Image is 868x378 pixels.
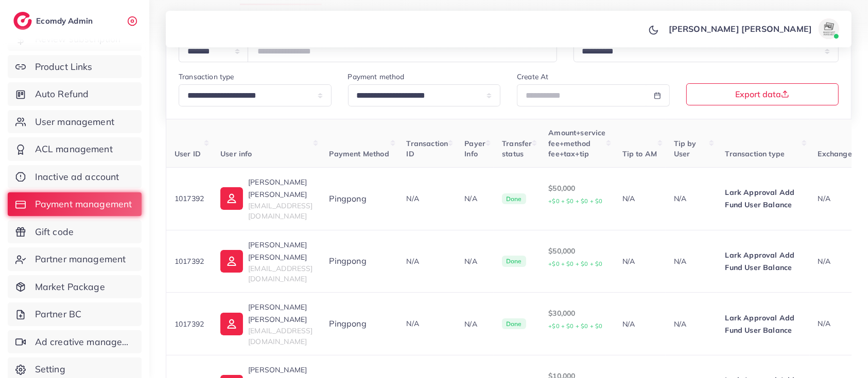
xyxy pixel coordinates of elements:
[13,12,95,30] a: logoEcomdy Admin
[725,149,785,158] span: Transaction type
[548,307,605,332] p: $30,000
[175,255,204,267] p: 1017392
[548,128,605,158] span: Amount+service fee+method fee+tax+tip
[220,149,252,158] span: User info
[220,313,243,335] img: ic-user-info.36bf1079.svg
[220,250,243,273] img: ic-user-info.36bf1079.svg
[622,255,657,267] p: N/A
[35,280,105,294] span: Market Package
[175,192,204,205] p: 1017392
[464,139,485,158] span: Payer Info
[8,110,142,134] a: User management
[35,142,113,156] span: ACL management
[502,318,526,330] span: Done
[179,71,234,82] label: Transaction type
[329,255,390,267] div: Pingpong
[35,32,121,46] span: Review subscription
[175,149,201,158] span: User ID
[8,27,142,51] a: Review subscription
[622,149,657,158] span: Tip to AM
[35,308,82,321] span: Partner BC
[464,192,485,205] p: N/A
[622,318,657,330] p: N/A
[8,275,142,299] a: Market Package
[548,197,602,205] small: +$0 + $0 + $0 + $0
[248,326,313,346] span: [EMAIL_ADDRESS][DOMAIN_NAME]
[175,318,204,330] p: 1017392
[548,245,605,270] p: $50,000
[674,139,697,158] span: Tip by User
[502,139,532,158] span: Transfer status
[8,137,142,161] a: ACL management
[548,182,605,207] p: $50,000
[8,82,142,106] a: Auto Refund
[735,90,789,98] span: Export data
[8,220,142,244] a: Gift code
[35,363,65,376] span: Setting
[13,12,32,30] img: logo
[407,139,448,158] span: Transaction ID
[8,247,142,271] a: Partner management
[35,225,74,239] span: Gift code
[36,16,95,26] h2: Ecomdy Admin
[686,83,839,105] button: Export data
[329,318,390,330] div: Pingpong
[348,71,405,82] label: Payment method
[407,194,419,203] span: N/A
[674,318,709,330] p: N/A
[674,192,709,205] p: N/A
[622,192,657,205] p: N/A
[663,19,843,39] a: [PERSON_NAME] [PERSON_NAME]avatar
[818,319,830,328] span: N/A
[725,312,802,336] p: Lark Approval Add Fund User Balance
[674,255,709,267] p: N/A
[248,176,313,201] p: [PERSON_NAME] [PERSON_NAME]
[502,193,526,205] span: Done
[464,255,485,267] p: N/A
[220,187,243,210] img: ic-user-info.36bf1079.svg
[248,264,313,283] span: [EMAIL_ADDRESS][DOMAIN_NAME]
[35,197,132,211] span: Payment management
[248,201,313,221] span: [EMAIL_ADDRESS][DOMAIN_NAME]
[819,19,839,39] img: avatar
[8,55,142,79] a: Product Links
[818,257,830,266] span: N/A
[35,115,114,129] span: User management
[8,192,142,216] a: Payment management
[35,170,119,184] span: Inactive ad account
[818,149,852,158] span: Exchange
[725,186,802,211] p: Lark Approval Add Fund User Balance
[8,165,142,189] a: Inactive ad account
[407,257,419,266] span: N/A
[548,260,602,267] small: +$0 + $0 + $0 + $0
[8,302,142,326] a: Partner BC
[35,335,134,349] span: Ad creative management
[248,301,313,326] p: [PERSON_NAME] [PERSON_NAME]
[818,194,830,203] span: N/A
[329,193,390,205] div: Pingpong
[517,71,548,82] label: Create At
[464,318,485,330] p: N/A
[548,322,602,330] small: +$0 + $0 + $0 + $0
[669,23,812,35] p: [PERSON_NAME] [PERSON_NAME]
[35,87,89,101] span: Auto Refund
[329,149,389,158] span: Payment Method
[407,319,419,328] span: N/A
[35,60,93,74] span: Product Links
[248,239,313,263] p: [PERSON_NAME] [PERSON_NAME]
[8,330,142,354] a: Ad creative management
[502,256,526,267] span: Done
[725,249,802,274] p: Lark Approval Add Fund User Balance
[35,253,126,266] span: Partner management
